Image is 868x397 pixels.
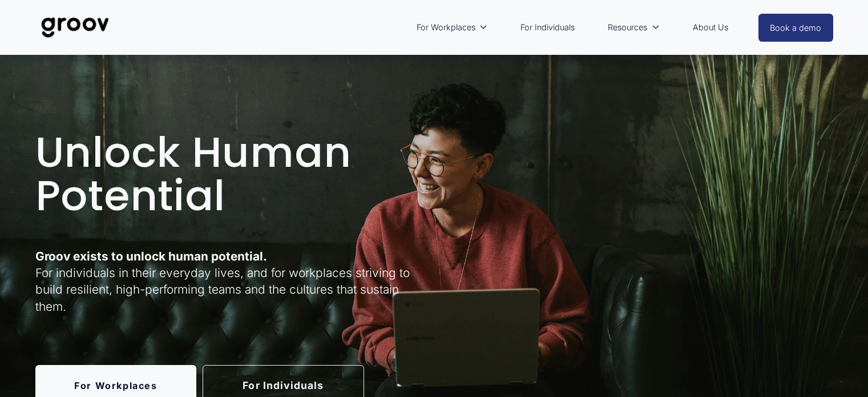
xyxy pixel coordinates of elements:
[608,20,647,35] span: Resources
[417,20,475,35] span: For Workplaces
[35,9,115,46] img: Groov | Unlock Human Potential at Work and in Life
[411,14,494,41] a: folder dropdown
[515,14,580,41] a: For Individuals
[758,14,834,42] a: Book a demo
[687,14,734,41] a: About Us
[35,248,431,315] p: For individuals in their everyday lives, and for workplaces striving to build resilient, high-per...
[35,249,267,263] strong: Groov exists to unlock human potential.
[35,131,431,217] h1: Unlock Human Potential
[602,14,665,41] a: folder dropdown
